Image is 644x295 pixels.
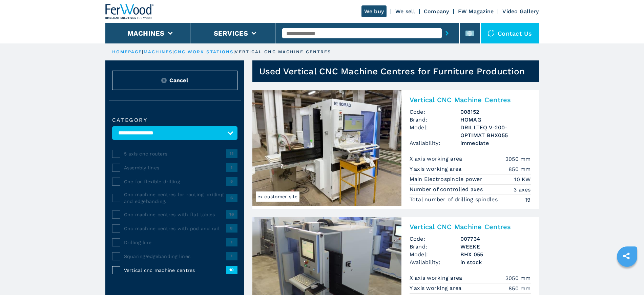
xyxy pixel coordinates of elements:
[252,90,539,209] a: Vertical CNC Machine Centres HOMAG DRILLTEQ V-200-OPTIMAT BHX055ex customer siteVertical CNC Mach...
[410,223,531,231] h2: Vertical CNC Machine Centres
[226,194,237,202] span: 6
[124,267,226,274] span: Vertical cnc machine centres
[226,224,237,232] span: 8
[514,186,531,193] em: 3 axes
[615,264,639,290] iframe: Chat
[172,49,174,54] span: |
[127,29,165,37] button: Machines
[525,196,531,204] em: 19
[508,165,531,173] em: 850 mm
[235,49,331,55] p: vertical cnc machine centres
[460,243,531,251] h3: WEEKE
[256,191,299,202] span: ex customer site
[395,8,415,15] a: We sell
[410,284,463,292] p: Y axis working area
[410,116,460,124] span: Brand:
[502,8,539,15] a: Video Gallery
[226,163,237,171] span: 1
[174,49,234,54] a: cnc work stations
[124,191,226,205] span: Cnc machine centres for routing, drilling and edgebanding.
[460,124,531,139] h3: DRILLTEQ V-200-OPTIMAT BHX055
[233,49,235,54] span: |
[410,124,460,139] span: Model:
[124,225,226,232] span: Cnc machine centres with pod and rail
[460,116,531,124] h3: HOMAG
[105,4,154,19] img: Ferwood
[410,251,460,258] span: Model:
[142,49,143,54] span: |
[410,139,460,147] span: Availability:
[259,66,525,77] h1: Used Vertical CNC Machine Centres for Furniture Production
[214,29,248,37] button: Services
[460,258,531,266] span: in stock
[410,176,484,183] p: Main Electrospindle power
[410,196,500,203] p: Total number of drilling spindles
[442,25,452,41] button: submit-button
[424,8,449,15] a: Company
[226,177,237,185] span: 5
[124,178,226,185] span: Cnc for flexible drilling
[112,117,237,123] label: Category
[458,8,494,15] a: FW Magazine
[226,149,237,158] span: 11
[460,108,531,116] h3: 008152
[226,238,237,246] span: 1
[508,284,531,292] em: 850 mm
[410,235,460,243] span: Code:
[361,5,387,17] a: We buy
[410,274,464,282] p: X axis working area
[124,239,226,246] span: Drilling line
[505,155,531,163] em: 3050 mm
[410,155,464,163] p: X axis working area
[112,49,142,54] a: HOMEPAGE
[226,210,237,218] span: 16
[144,49,173,54] a: machines
[460,251,531,258] h3: BHX 055
[410,258,460,266] span: Availability:
[505,274,531,282] em: 3050 mm
[124,253,226,260] span: Squaring/edgebanding lines
[161,78,167,83] img: Reset
[112,71,237,90] button: ResetCancel
[460,139,531,147] span: immediate
[410,96,531,104] h2: Vertical CNC Machine Centres
[487,30,494,37] img: Contact us
[124,164,226,171] span: Assembly lines
[460,235,531,243] h3: 007734
[410,108,460,116] span: Code:
[410,243,460,251] span: Brand:
[226,252,237,260] span: 1
[226,266,237,274] span: 10
[124,211,226,218] span: Cnc machine centres with flat tables
[410,186,485,193] p: Number of controlled axes
[618,247,635,264] a: sharethis
[481,23,539,43] div: Contact us
[124,150,226,157] span: 5 axis cnc routers
[252,90,401,206] img: Vertical CNC Machine Centres HOMAG DRILLTEQ V-200-OPTIMAT BHX055
[410,165,463,173] p: Y axis working area
[169,76,188,84] span: Cancel
[514,176,531,183] em: 10 KW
